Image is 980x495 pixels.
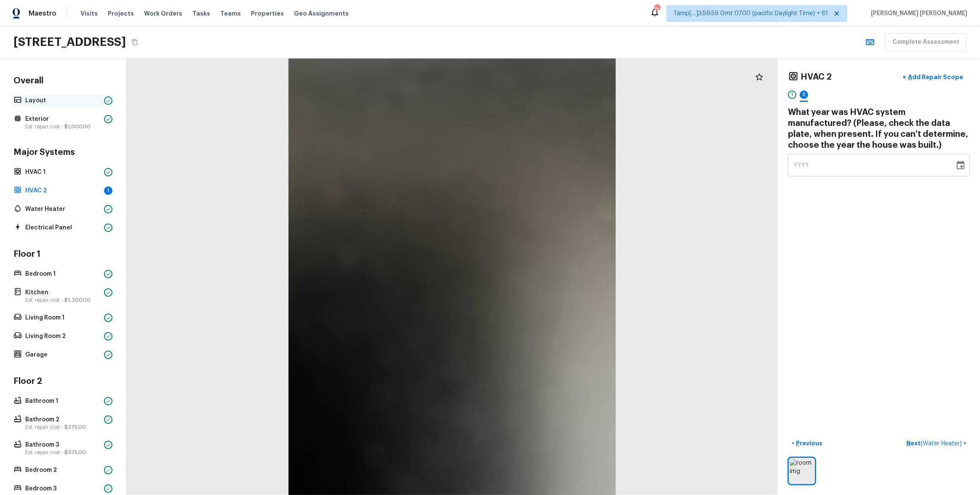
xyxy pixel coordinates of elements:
span: Properties [251,9,284,18]
p: Previous [794,439,822,447]
span: $1,000.00 [64,124,91,129]
span: Year [794,162,809,168]
h2: [STREET_ADDRESS] [13,35,126,50]
p: Bedroom 2 [25,466,101,474]
button: Copy Address [129,37,140,48]
span: Teams [220,9,241,18]
span: Tamp[…]3:59:59 Gmt 0700 (pacific Daylight Time) + 61 [673,9,828,18]
button: Choose date [952,157,969,174]
div: 1 [104,186,112,195]
h4: Floor 1 [12,249,114,261]
h4: What year was HVAC system manufactured? (Please, check the data plate, when present. If you can't... [788,107,970,151]
p: Garage [25,351,101,359]
span: Geo Assignments [294,9,349,18]
p: Electrical Panel [25,224,101,232]
span: Projects [108,9,134,18]
p: Est. repair cost - [25,424,101,431]
p: Living Room 2 [25,332,101,341]
p: Next [906,439,964,448]
p: HVAC 2 [25,186,101,195]
p: Bedroom 1 [25,270,101,278]
button: Next(Water Heater)> [903,436,970,450]
p: Bedroom 3 [25,484,101,493]
h4: Overall [12,75,114,88]
p: Bathroom 3 [25,441,101,449]
span: Tasks [192,11,210,16]
p: Bathroom 1 [25,397,101,405]
p: Water Heater [25,205,101,213]
div: 2 [800,90,808,99]
span: Maestro [29,9,56,18]
span: Work Orders [144,9,182,18]
p: Est. repair cost - [25,449,101,456]
p: Layout [25,96,101,105]
button: +Add Repair Scope [896,69,970,86]
p: Add Repair Scope [906,73,963,81]
span: $1,200.00 [64,298,91,303]
img: room img [790,459,814,483]
p: Est. repair cost - [25,123,101,130]
button: <Previous [788,436,826,450]
span: $375.00 [64,450,86,455]
span: Visits [80,9,98,18]
h4: Floor 2 [12,376,114,389]
h4: HVAC 2 [801,72,832,82]
h4: Major Systems [12,147,114,160]
span: $375.00 [64,425,86,430]
div: 1 [788,90,796,99]
span: ( Water Heater ) [921,441,962,447]
p: HVAC 1 [25,168,101,176]
p: Exterior [25,115,101,123]
p: Bathroom 2 [25,415,101,424]
div: 750 [654,5,660,13]
p: Kitchen [25,288,101,297]
p: Living Room 1 [25,314,101,322]
span: [PERSON_NAME] [PERSON_NAME] [868,9,967,18]
p: Est. repair cost - [25,297,101,303]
